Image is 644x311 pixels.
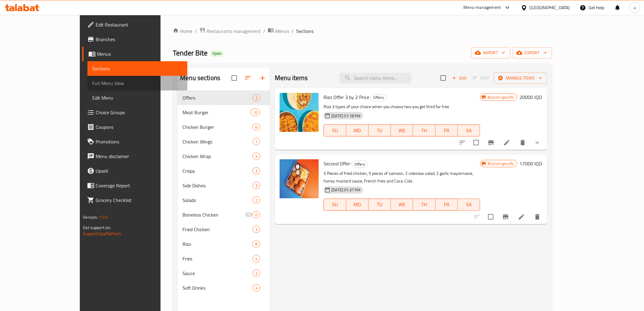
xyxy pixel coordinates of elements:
div: Chicken Wings1 [178,134,270,149]
div: Open [210,50,224,57]
span: Select section [437,72,450,84]
button: delete [530,210,545,224]
div: Rizo8 [178,237,270,251]
span: Fries [182,255,253,262]
button: sort-choices [455,135,470,150]
div: items [253,138,260,145]
div: Side Dishes [182,182,253,189]
div: Meat Burger10 [178,105,270,120]
div: Menu-management [464,4,501,11]
div: items [253,123,260,131]
li: / [292,27,294,35]
span: 0 [253,212,260,218]
span: Version: [83,213,98,221]
div: items [253,226,260,233]
button: show more [530,135,545,150]
button: Add [450,73,469,83]
button: TU [369,124,391,136]
div: items [253,240,260,248]
button: export [513,47,552,58]
button: TH [413,124,435,136]
span: TH [416,126,433,135]
div: Crispy [182,167,253,175]
li: / [195,27,197,35]
span: 4 [253,154,260,159]
button: FR [436,124,458,136]
span: Boneless Chicken [182,211,245,218]
button: WE [391,199,413,211]
button: WE [391,124,413,136]
h2: Menu sections [180,73,220,83]
span: [DATE] 01:37 PM [329,187,363,193]
span: Menus [97,50,182,58]
div: Soft Drinks [182,284,253,292]
span: Sections [296,27,313,35]
span: Restaurants management [207,27,261,35]
span: 1.0.0 [99,213,108,221]
div: items [253,182,260,189]
span: Menu disclaimer [96,153,182,160]
span: Offers [182,94,253,101]
div: items [253,196,260,204]
span: SU [326,126,344,135]
img: Rizo Offer 3 by 2 Price [280,93,319,132]
button: Add section [255,71,270,85]
span: TU [371,200,388,209]
span: Coverage Report [96,182,182,189]
span: Second Offer [324,159,350,168]
a: Edit Menu [87,90,187,105]
a: Restaurants management [199,27,261,35]
div: items [253,255,260,262]
span: 4 [253,256,260,262]
span: Edit Restaurant [96,21,182,28]
span: Select all sections [228,72,241,84]
span: 8 [253,241,260,247]
div: Salads [182,196,253,204]
button: import [471,47,510,58]
button: SA [458,124,480,136]
span: Meat Burger [182,109,250,116]
button: MO [346,199,369,211]
span: SA [460,126,478,135]
span: import [476,49,505,57]
span: 2 [253,197,260,203]
button: SU [324,124,346,136]
span: Sauce [182,270,253,277]
span: Edit Menu [92,94,182,101]
button: FR [436,199,458,211]
span: 1 [253,139,260,145]
span: Offers [371,94,386,101]
div: Side Dishes3 [178,178,270,193]
button: MO [346,124,369,136]
span: [DATE] 01:18 PM [329,113,363,119]
div: [GEOGRAPHIC_DATA] [530,4,570,11]
li: / [263,27,265,35]
img: Second Offer [280,159,319,198]
span: Chicken Burger [182,123,253,131]
span: MO [349,126,366,135]
a: Coverage Report [82,178,187,193]
span: Add item [450,73,469,83]
div: items [253,167,260,175]
div: Fries4 [178,251,270,266]
span: Sections [92,65,182,72]
span: WE [393,126,411,135]
a: Menu disclaimer [82,149,187,164]
a: Edit menu item [503,139,511,146]
a: Coupons [82,120,187,134]
div: Soft Drinks4 [178,281,270,295]
button: TU [369,199,391,211]
span: Rizo Offer 3 by 2 Price [324,93,369,102]
span: Upsell [96,167,182,175]
span: SA [460,200,478,209]
div: items [250,109,260,116]
a: Sections [87,61,187,76]
a: Upsell [82,164,187,178]
span: Sort sections [241,71,255,85]
span: Chicken Wings [182,138,253,145]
